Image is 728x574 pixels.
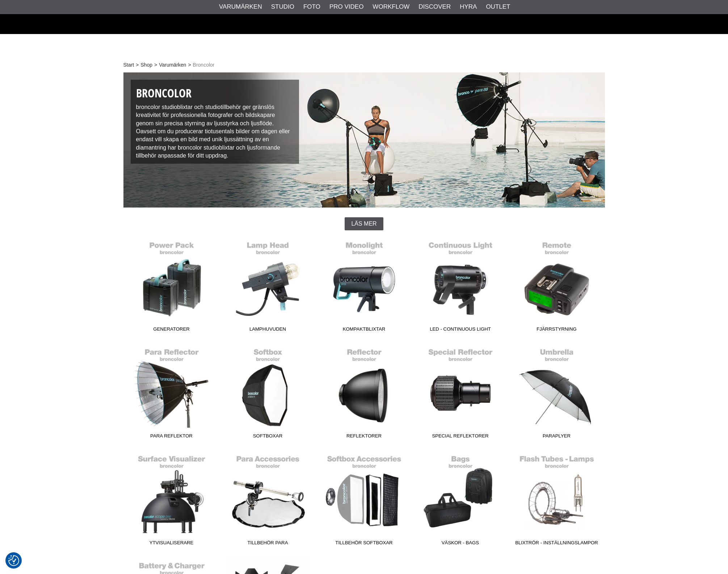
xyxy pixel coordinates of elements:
span: Para Reflektor [123,432,220,442]
span: Reflektorer [316,432,412,442]
a: Outlet [486,2,510,12]
div: broncolor studioblixtar och studiotillbehör ger gränslös kreativitet för professionella fotografe... [131,80,299,164]
a: Tillbehör Softboxar [316,451,412,549]
a: Ytvisualiserare [123,451,220,549]
span: Väskor - Bags [412,539,509,549]
a: Varumärken [219,2,262,12]
span: > [154,61,157,69]
span: Special Reflektorer [412,432,509,442]
span: LED - Continuous Light [412,326,509,335]
button: Samtyckesinställningar [8,554,19,567]
a: Special Reflektorer [412,344,509,442]
a: Väskor - Bags [412,451,509,549]
span: Lamphuvuden [220,326,316,335]
a: Start [123,61,134,69]
span: > [136,61,139,69]
a: Shop [140,61,152,69]
a: Discover [418,2,451,12]
a: LED - Continuous Light [412,238,509,335]
a: Studio [271,2,294,12]
span: Softboxar [220,432,316,442]
a: Tillbehör Para [220,451,316,549]
span: Ytvisualiserare [123,539,220,549]
a: Reflektorer [316,344,412,442]
span: > [188,61,191,69]
a: Fjärrstyrning [509,238,605,335]
a: Pro Video [329,2,363,12]
span: Broncolor [193,61,215,69]
a: Paraplyer [509,344,605,442]
span: Generatorer [123,326,220,335]
span: Läs mer [351,221,376,227]
a: Hyra [460,2,477,12]
h1: Broncolor [136,85,294,101]
a: Workflow [373,2,409,12]
a: Kompaktblixtar [316,238,412,335]
img: Broncolor Professional Lighting System [123,72,605,208]
span: Kompaktblixtar [316,326,412,335]
span: Paraplyer [509,432,605,442]
span: Blixtrör - Inställningslampor [509,539,605,549]
span: Tillbehör Para [220,539,316,549]
a: Softboxar [220,344,316,442]
span: Tillbehör Softboxar [316,539,412,549]
a: Para Reflektor [123,344,220,442]
a: Varumärken [159,61,186,69]
a: Lamphuvuden [220,238,316,335]
span: Fjärrstyrning [509,326,605,335]
a: Blixtrör - Inställningslampor [509,451,605,549]
img: Revisit consent button [8,555,19,566]
a: Generatorer [123,238,220,335]
a: Foto [303,2,320,12]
